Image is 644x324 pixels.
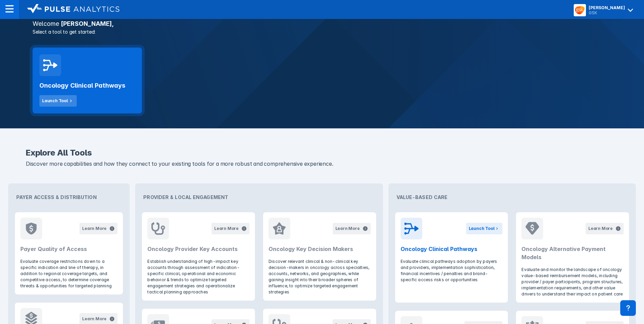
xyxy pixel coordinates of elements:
[26,160,618,168] p: Discover more capabilities and how they connect to your existing tools for a more robust and comp...
[82,226,107,232] div: Learn More
[589,5,625,10] div: [PERSON_NAME]
[39,82,125,90] h2: Oncology Clinical Pathways
[20,258,117,289] p: Evaluate coverage restrictions down to a specific indication and line of therapy, in addition to ...
[211,223,250,234] button: Learn More
[589,10,625,15] div: GSK
[269,245,371,253] h2: Oncology Key Decision Makers
[575,5,585,15] img: menu button
[82,316,107,322] div: Learn More
[26,149,618,157] h2: Explore All Tools
[147,245,250,253] h2: Oncology Provider Key Accounts
[33,20,59,27] span: Welcome
[39,95,77,107] button: Launch Tool
[466,223,503,234] button: Launch Tool
[214,226,239,232] div: Learn More
[620,300,636,316] div: Contact Support
[333,223,371,234] button: Learn More
[29,21,615,27] h3: [PERSON_NAME] ,
[11,186,127,208] div: Payer Access & Distribution
[391,186,633,208] div: Value-Based Care
[138,186,380,208] div: Provider & Local Engagement
[20,245,117,253] h2: Payer Quality of Access
[401,258,503,283] p: Evaluate clinical pathways adoption by payers and providers, implementation sophistication, finan...
[42,98,68,104] div: Launch Tool
[335,226,360,232] div: Learn More
[586,223,624,234] button: Learn More
[79,223,117,234] button: Learn More
[401,245,503,253] h2: Oncology Clinical Pathways
[469,226,495,232] div: Launch Tool
[521,245,624,261] h2: Oncology Alternative Payment Models
[27,4,119,14] img: logo
[521,267,624,297] p: Evaluate and monitor the landscape of oncology value-based reimbursement models, including provid...
[33,48,142,113] a: Oncology Clinical PathwaysLaunch Tool
[588,226,613,232] div: Learn More
[269,258,371,295] p: Discover relevant clinical & non-clinical key decision-makers in oncology across specialties, acc...
[19,4,119,15] a: logo
[147,258,250,295] p: Establish understanding of high-impact key accounts through assessment of indication-specific cli...
[29,28,615,35] p: Select a tool to get started:
[5,5,14,13] img: menu--horizontal.svg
